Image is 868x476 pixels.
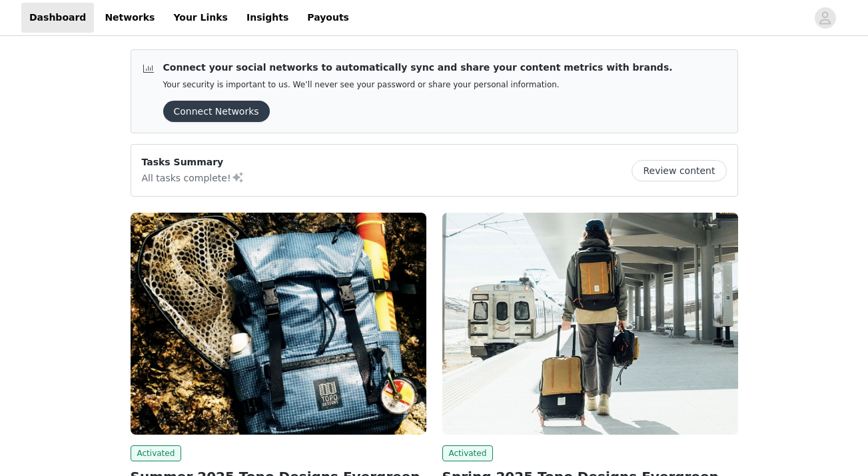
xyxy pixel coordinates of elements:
[165,3,236,33] a: Your Links
[442,445,494,461] span: Activated
[238,3,296,33] a: Insights
[442,213,738,435] img: Topo Designs
[142,169,244,185] p: All tasks complete!
[131,445,182,461] span: Activated
[97,3,163,33] a: Networks
[299,3,357,33] a: Payouts
[131,213,426,435] img: Topo Designs
[21,3,94,33] a: Dashboard
[163,80,673,90] p: Your security is important to us. We’ll never see your password or share your personal information.
[163,61,673,75] p: Connect your social networks to automatically sync and share your content metrics with brands.
[632,160,726,181] button: Review content
[819,7,831,29] div: avatar
[163,101,270,122] button: Connect Networks
[142,155,244,169] p: Tasks Summary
